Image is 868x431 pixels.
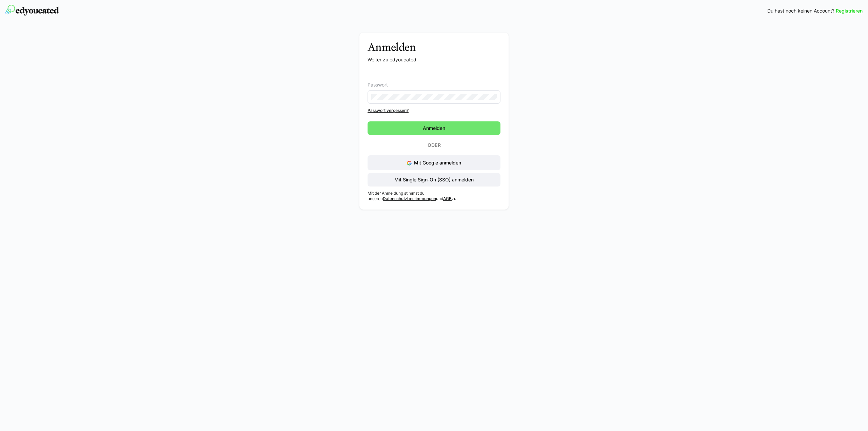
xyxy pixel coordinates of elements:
span: Mit Google anmelden [414,160,461,165]
span: Anmelden [422,125,446,132]
a: Registrieren [836,7,863,14]
button: Mit Google anmelden [368,155,500,170]
span: Passwort [368,82,388,87]
button: Mit Single Sign-On (SSO) anmelden [368,173,500,187]
p: Mit der Anmeldung stimmst du unseren und zu. [368,191,500,201]
a: Passwort vergessen? [368,108,500,113]
a: AGB [443,196,452,201]
img: edyoucated [5,5,59,16]
h3: Anmelden [368,41,500,54]
p: Oder [417,140,451,150]
a: Datenschutzbestimmungen [383,196,436,201]
p: Weiter zu edyoucated [368,56,500,63]
span: Du hast noch keinen Account? [767,7,834,14]
button: Anmelden [368,121,500,135]
span: Mit Single Sign-On (SSO) anmelden [393,176,475,183]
